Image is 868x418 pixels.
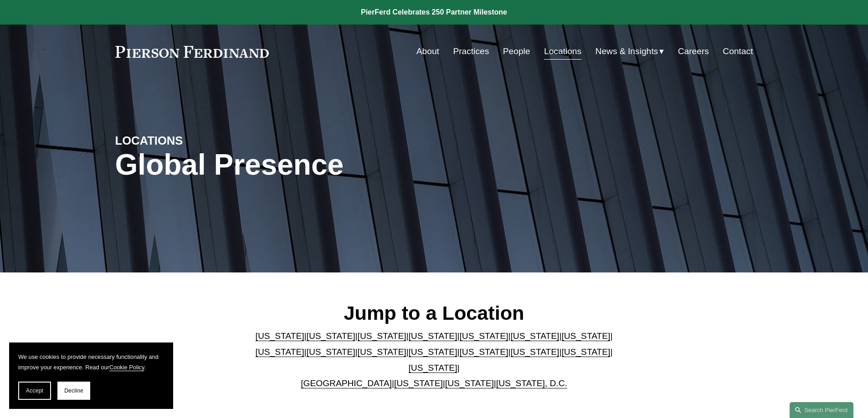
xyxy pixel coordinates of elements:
[307,347,355,357] a: [US_STATE]
[596,44,658,60] span: News & Insights
[358,347,406,357] a: [US_STATE]
[561,331,610,341] a: [US_STATE]
[790,402,853,418] a: Search this site
[26,388,43,394] span: Accept
[358,331,406,341] a: [US_STATE]
[544,43,581,60] a: Locations
[510,331,559,341] a: [US_STATE]
[503,43,530,60] a: People
[109,364,144,371] a: Cookie Policy
[307,331,355,341] a: [US_STATE]
[510,347,559,357] a: [US_STATE]
[18,352,164,373] p: We use cookies to provide necessary functionality and improve your experience. Read our .
[453,43,489,60] a: Practices
[409,331,457,341] a: [US_STATE]
[394,378,443,388] a: [US_STATE]
[64,388,83,394] span: Decline
[445,378,494,388] a: [US_STATE]
[409,347,457,357] a: [US_STATE]
[18,382,51,400] button: Accept
[248,328,620,391] p: | | | | | | | | | | | | | | | | | |
[256,331,304,341] a: [US_STATE]
[301,378,392,388] a: [GEOGRAPHIC_DATA]
[561,347,610,357] a: [US_STATE]
[115,148,540,181] h1: Global Presence
[57,382,90,400] button: Decline
[678,43,709,60] a: Careers
[723,43,753,60] a: Contact
[248,301,620,325] h2: Jump to a Location
[409,363,457,373] a: [US_STATE]
[115,133,275,148] h4: LOCATIONS
[459,347,508,357] a: [US_STATE]
[596,43,664,60] a: folder dropdown
[496,378,567,388] a: [US_STATE], D.C.
[416,43,439,60] a: About
[459,331,508,341] a: [US_STATE]
[9,342,173,409] section: Cookie banner
[256,347,304,357] a: [US_STATE]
